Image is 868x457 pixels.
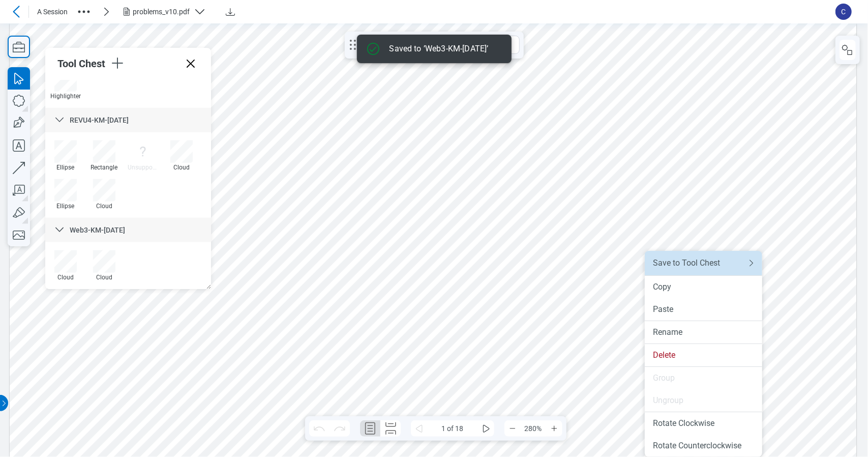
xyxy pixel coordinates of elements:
[89,203,119,210] div: Cloud
[121,4,214,20] button: problems_v10.pdf
[653,350,754,360] div: Delete
[521,420,546,437] span: 280%
[89,164,119,171] div: Rectangle
[45,108,211,132] div: REVU4-KM-[DATE]
[57,58,109,70] div: Tool Chest
[653,395,754,406] div: Ungroup
[50,274,81,281] div: Cloud
[166,164,197,171] div: Cloud
[70,226,125,234] span: Web3-KM-[DATE]
[50,203,81,210] div: Ellipse
[45,218,211,242] div: Web3-KM-[DATE]
[835,4,852,20] span: C
[89,274,119,281] div: Cloud
[504,420,521,437] button: Zoom Out
[50,164,81,171] div: Ellipse
[380,420,401,437] button: Continuous Page Layout
[390,44,503,54] div: Saved to ’Web3-KM-[DATE]’
[427,420,478,437] span: 1 of 18
[222,4,238,20] button: Download
[37,7,68,17] span: A Session
[330,420,350,437] button: Redo
[653,418,754,429] div: Rotate Clockwise
[653,441,754,451] div: Rotate Counterclockwise
[309,420,330,437] button: Undo
[653,327,754,337] div: Rename
[546,420,562,437] button: Zoom In
[653,373,754,383] div: Group
[128,164,158,171] div: Unsupported
[653,304,754,315] div: Paste
[349,37,357,53] button: gripper
[70,116,129,124] span: REVU4-KM-[DATE]
[50,93,81,100] div: Highlighter
[360,420,380,437] button: Single Page Layout
[478,420,494,437] button: some
[653,282,754,292] div: Copy
[133,7,190,17] div: problems_v10.pdf
[653,258,734,268] div: Save to Tool Chest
